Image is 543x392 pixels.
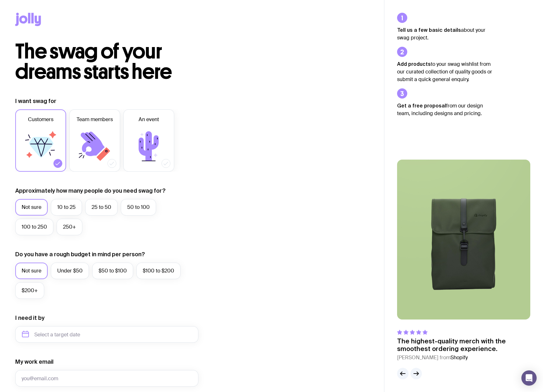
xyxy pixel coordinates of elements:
label: 10 to 25 [51,199,82,216]
span: The swag of your dreams starts here [15,39,172,84]
label: $50 to $100 [92,263,133,279]
label: Do you have a rough budget in mind per person? [15,251,145,258]
cite: [PERSON_NAME] from [397,354,530,361]
label: My work email [15,358,53,366]
label: I want swag for [15,97,56,105]
p: The highest-quality merch with the smoothest ordering experience. [397,337,530,353]
p: from our design team, including designs and pricing. [397,102,492,117]
strong: Tell us a few basic details [397,27,461,33]
label: 25 to 50 [85,199,118,216]
label: 250+ [57,219,82,235]
label: Not sure [15,199,48,216]
label: Under $50 [51,263,89,279]
span: Shopify [450,354,468,361]
label: Approximately how many people do you need swag for? [15,187,166,195]
p: about your swag project. [397,26,492,42]
span: An event [139,116,159,123]
label: $200+ [15,282,44,299]
div: Open Intercom Messenger [521,370,537,386]
label: $100 to $200 [136,263,181,279]
label: 50 to 100 [121,199,156,216]
strong: Get a free proposal [397,103,446,108]
span: Team members [77,116,113,123]
label: 100 to 250 [15,219,53,235]
input: Select a target date [15,326,198,343]
strong: Add products [397,61,431,67]
input: you@email.com [15,370,198,387]
label: I need it by [15,314,45,322]
span: Customers [28,116,53,123]
label: Not sure [15,263,48,279]
p: to your swag wishlist from our curated collection of quality goods or submit a quick general enqu... [397,60,492,83]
